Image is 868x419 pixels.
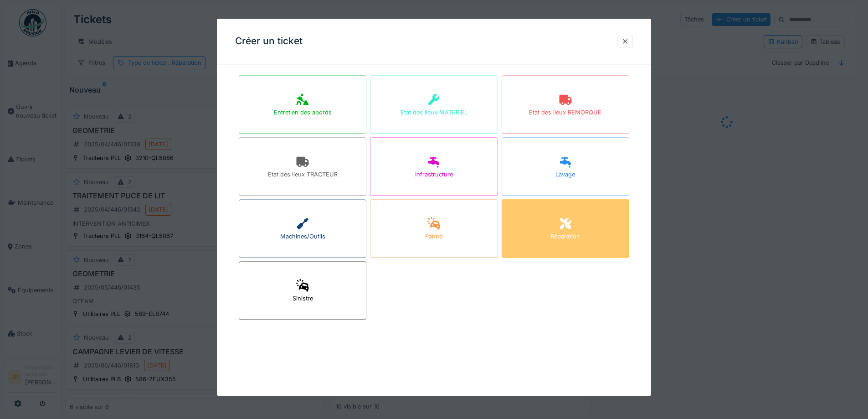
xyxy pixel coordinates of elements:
div: Etat des lieux TRACTEUR [268,171,338,179]
div: Entretien des abords [274,109,332,117]
h3: Créer un ticket [235,36,303,47]
div: Etat des lieux MATERIEL [401,109,467,117]
div: Sinistre [293,295,313,303]
div: Machines/Outils [280,233,325,241]
div: Etat des lieux REMORQUE [529,109,601,117]
div: Panne [425,233,442,241]
div: Lavage [555,171,575,179]
div: Réparation [550,233,580,241]
div: Infrastructure [415,171,453,179]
